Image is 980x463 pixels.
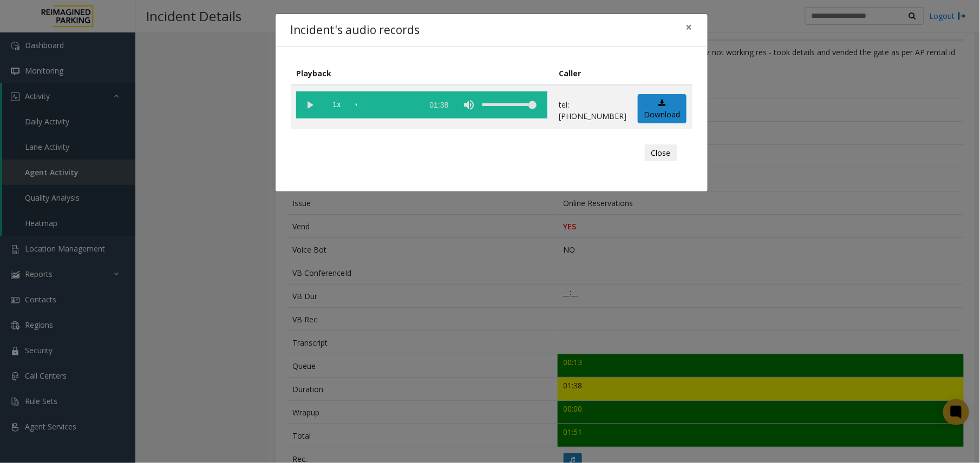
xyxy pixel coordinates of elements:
span: × [686,19,692,35]
span: playback speed button [323,91,350,118]
button: Close [678,14,700,41]
p: tel:[PHONE_NUMBER] [559,99,626,122]
th: Playback [291,62,553,85]
h4: Incident's audio records [291,22,420,39]
th: Caller [553,62,632,85]
button: Close [645,144,677,162]
a: Download [638,94,687,124]
div: volume level [482,91,537,118]
div: scrub bar [356,91,417,118]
